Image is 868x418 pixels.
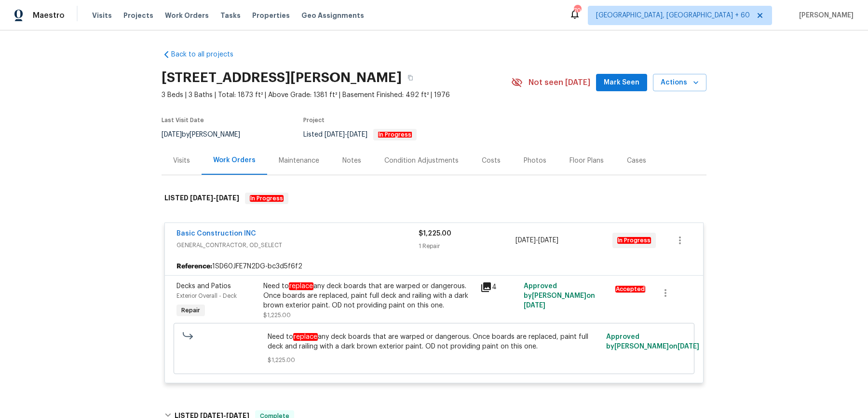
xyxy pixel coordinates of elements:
span: $1,225.00 [268,355,601,365]
span: Actions [661,77,699,89]
span: Approved by [PERSON_NAME] on [524,283,595,309]
span: - [325,131,367,138]
b: Reference: [176,262,212,271]
span: Not seen [DATE] [529,78,590,87]
span: Listed [303,131,417,138]
span: $1,225.00 [263,312,291,318]
div: 704 [574,6,581,15]
em: In Progress [617,237,651,244]
button: Actions [653,74,706,92]
a: Back to all projects [162,50,254,59]
div: Photos [524,156,546,166]
span: Repair [177,306,204,315]
span: Need to any deck boards that are warped or dangerous. Once boards are replaced, paint full deck a... [268,332,601,351]
div: Cases [627,156,646,166]
em: replace [293,333,318,341]
span: Approved by [PERSON_NAME] on [606,334,699,350]
span: [PERSON_NAME] [795,11,854,20]
span: Properties [252,11,290,20]
button: Copy Address [402,69,419,86]
span: Tasks [220,12,241,19]
span: Exterior Overall - Deck [176,293,237,299]
div: Floor Plans [570,156,604,166]
span: - [515,236,558,245]
span: [DATE] [347,131,367,138]
span: Project [303,117,325,123]
h6: LISTED [164,193,239,204]
div: Work Orders [213,155,256,165]
div: Need to any deck boards that are warped or dangerous. Once boards are replaced, paint full deck a... [263,281,475,310]
span: [GEOGRAPHIC_DATA], [GEOGRAPHIC_DATA] + 60 [596,11,750,20]
em: Accepted [615,286,645,293]
span: [DATE] [190,195,213,201]
em: In Progress [250,195,284,202]
span: - [190,195,239,201]
span: GENERAL_CONTRACTOR, OD_SELECT [176,240,419,250]
h2: [STREET_ADDRESS][PERSON_NAME] [162,73,402,83]
span: Visits [92,11,112,20]
span: Decks and Patios [176,283,231,290]
div: 1SD60JFE7N2DG-bc3d5f6f2 [165,258,703,275]
div: Condition Adjustments [384,156,459,166]
span: Projects [123,11,153,20]
a: Basic Construction INC [176,230,256,237]
span: [DATE] [325,131,345,138]
span: Geo Assignments [301,11,364,20]
div: 1 Repair [419,241,515,251]
span: Last Visit Date [162,117,204,123]
span: Maestro [33,11,65,20]
span: 3 Beds | 3 Baths | Total: 1873 ft² | Above Grade: 1381 ft² | Basement Finished: 492 ft² | 1976 [162,90,511,100]
span: Mark Seen [604,77,639,89]
span: [DATE] [515,237,536,244]
div: Costs [482,156,501,166]
em: In Progress [378,131,412,138]
span: [DATE] [216,195,239,201]
span: [DATE] [538,237,558,244]
span: Work Orders [165,11,209,20]
div: LISTED [DATE]-[DATE]In Progress [162,183,706,214]
div: Notes [342,156,361,166]
div: by [PERSON_NAME] [162,129,252,140]
div: Visits [173,156,190,166]
div: Maintenance [279,156,319,166]
span: $1,225.00 [419,230,451,237]
span: [DATE] [678,343,699,350]
span: [DATE] [162,131,182,138]
em: replace [289,282,313,290]
span: [DATE] [524,302,545,309]
button: Mark Seen [596,74,647,92]
div: 4 [480,281,518,293]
